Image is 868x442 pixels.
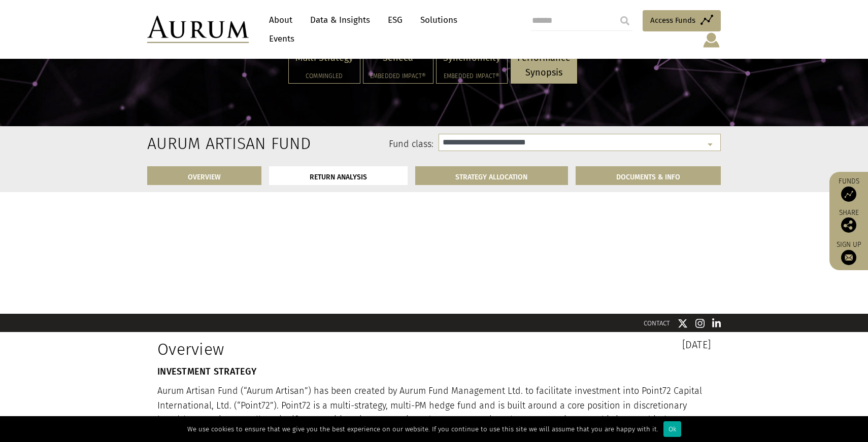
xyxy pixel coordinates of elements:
[644,319,670,327] a: CONTACT
[157,340,426,359] h1: Overview
[157,366,256,377] strong: INVESTMENT STRATEGY
[678,318,688,328] img: Twitter icon
[712,318,721,328] img: Linkedin icon
[695,318,705,328] img: Instagram icon
[663,421,681,437] div: Ok
[442,340,711,350] h3: [DATE]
